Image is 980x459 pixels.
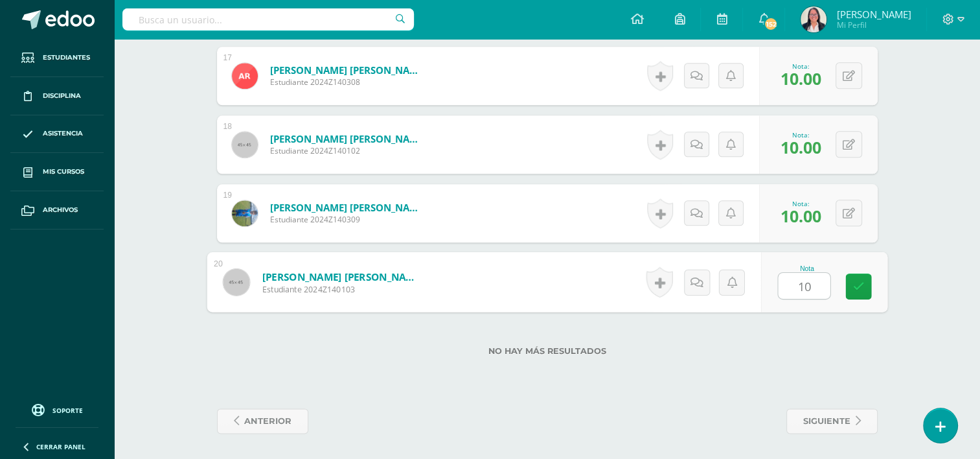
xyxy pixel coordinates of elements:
[217,346,878,356] label: No hay más resultados
[223,268,249,295] img: 45x45
[781,130,821,139] div: Nota:
[52,406,83,415] span: Soporte
[43,205,78,215] span: Archivos
[801,6,826,32] img: 574b1d17f96b15b40b404c5a41603441.png
[232,63,258,89] img: 5ec70aa99b55e924e563ebceba0e45e6.png
[781,199,821,208] div: Nota:
[217,408,308,434] a: anterior
[43,167,84,177] span: Mis cursos
[262,270,422,283] a: [PERSON_NAME] [PERSON_NAME]
[10,77,104,115] a: Disciplina
[270,214,426,225] span: Estudiante 2024Z140309
[270,76,426,88] span: Estudiante 2024Z140308
[16,401,98,418] a: Soporte
[36,442,85,451] span: Cerrar panel
[270,132,426,145] a: [PERSON_NAME] [PERSON_NAME]
[232,132,258,158] img: 45x45
[10,39,104,77] a: Estudiantes
[232,200,258,226] img: f61d96d53cf485484f9aa0e7c99af4c4.png
[10,115,104,154] a: Asistencia
[270,201,426,214] a: [PERSON_NAME] [PERSON_NAME]
[10,191,104,230] a: Archivos
[764,17,778,31] span: 152
[778,273,830,299] input: 0-10.0
[786,408,878,434] a: siguiente
[781,136,821,158] span: 10.00
[43,53,90,63] span: Estudiantes
[270,145,426,156] span: Estudiante 2024Z140102
[836,19,911,30] span: Mi Perfil
[777,265,836,272] div: Nota
[262,283,422,295] span: Estudiante 2024Z140103
[43,128,83,139] span: Asistencia
[10,153,104,191] a: Mis cursos
[43,91,81,101] span: Disciplina
[270,64,426,76] a: [PERSON_NAME] [PERSON_NAME]
[836,8,911,21] span: [PERSON_NAME]
[781,205,821,227] span: 10.00
[781,67,821,89] span: 10.00
[122,8,414,30] input: Busca un usuario...
[803,409,850,433] span: siguiente
[781,62,821,71] div: Nota:
[244,409,291,433] span: anterior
